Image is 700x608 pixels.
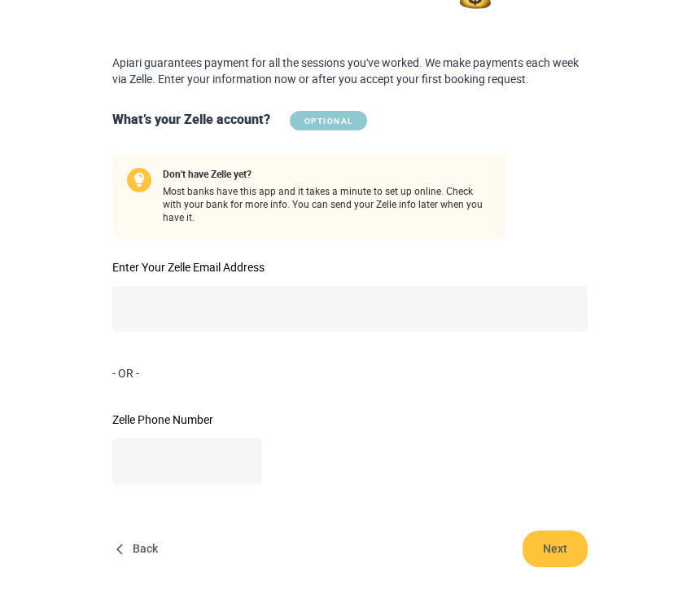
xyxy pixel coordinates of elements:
div: Apiari guarantees payment for all the sessions you've worked. We make payments each week via Zell... [106,55,594,87]
label: Zelle Phone Number [112,414,262,425]
img: Bulb [127,168,151,192]
div: - OR - [106,365,594,381]
button: Next [523,531,588,567]
span: Most banks have this app and it takes a minute to set up online. Check with your bank for more in... [163,168,492,224]
span: Next [539,531,571,567]
button: Back [112,531,164,567]
span: Don't have Zelle yet? [163,168,492,181]
label: Enter Your Zelle Email Address [112,262,588,273]
span: OPTIONAL [290,111,367,130]
div: What’s your Zelle account? [106,110,594,130]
